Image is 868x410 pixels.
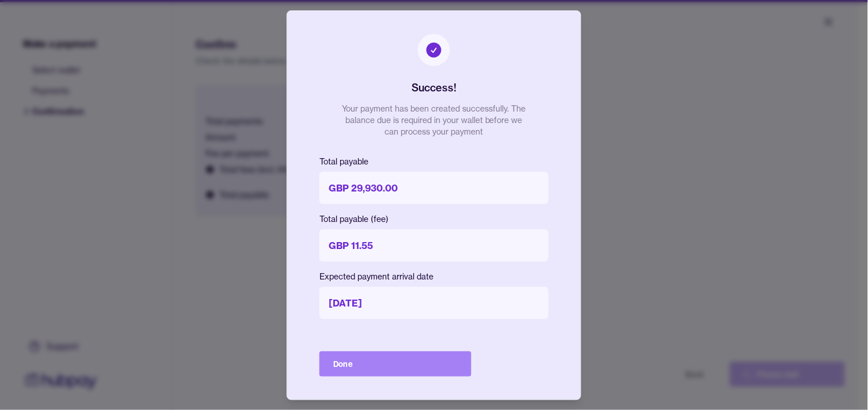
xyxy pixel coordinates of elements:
[319,287,549,319] p: [DATE]
[342,103,526,137] p: Your payment has been created successfully. The balance due is required in your wallet before we ...
[319,172,549,204] p: GBP 29,930.00
[319,351,471,377] button: Done
[412,80,456,96] h2: Success!
[319,156,549,167] p: Total payable
[319,229,549,262] p: GBP 11.55
[319,213,549,225] p: Total payable (fee)
[319,271,549,282] p: Expected payment arrival date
